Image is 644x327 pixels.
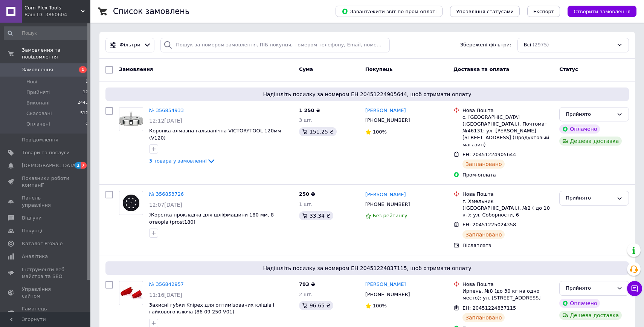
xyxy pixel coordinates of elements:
span: Покупець [365,66,393,72]
span: 793 ₴ [299,281,315,287]
span: Cума [299,66,313,72]
span: Прийняті [26,89,50,96]
span: 3 товара у замовленні [149,158,207,164]
span: 517 [80,110,88,117]
button: Чат з покупцем [627,281,642,296]
span: Аналітика [22,253,48,260]
span: 100% [373,303,387,309]
div: Пром-оплата [462,172,553,178]
span: [DEMOGRAPHIC_DATA] [22,162,78,169]
span: Покупці [22,227,42,234]
span: 1 250 ₴ [299,107,320,113]
span: Надішліть посилку за номером ЕН 20451224905644, щоб отримати оплату [108,91,626,98]
span: Виконані [26,100,50,106]
img: Фото товару [119,107,143,131]
div: Ирпень, №8 (до 30 кг на одно место): ул. [STREET_ADDRESS] [462,288,553,301]
span: Оплачені [26,121,50,127]
span: Відгуки [22,215,41,221]
span: ЕН: 20451225024358 [462,222,516,227]
span: ЕН: 20451224837115 [462,305,516,311]
span: Управління статусами [456,9,514,14]
span: Збережені фільтри: [460,41,511,49]
span: Скасовані [26,110,52,117]
span: Повідомлення [22,137,58,143]
div: 96.65 ₴ [299,301,333,310]
div: Оплачено [559,299,600,308]
div: Прийнято [566,194,613,202]
span: Інструменти веб-майстра та SEO [22,266,70,280]
button: Завантажити звіт по пром-оплаті [336,6,443,17]
a: № 356854933 [149,107,184,113]
span: 0 [85,121,88,127]
span: Доставка та оплата [453,66,509,72]
span: Показники роботи компанії [22,175,70,189]
span: 2 шт. [299,292,313,297]
div: Заплановано [462,230,505,239]
span: (2975) [533,42,549,48]
span: 12:12[DATE] [149,118,182,124]
span: Створити замовлення [574,9,630,14]
div: Оплачено [559,124,600,134]
span: Каталог ProSale [22,240,63,247]
span: Статус [559,66,578,72]
span: Замовлення [119,66,153,72]
div: с. [GEOGRAPHIC_DATA] ([GEOGRAPHIC_DATA].), Почтомат №46131: ул. [PERSON_NAME][STREET_ADDRESS] (Пр... [462,114,553,148]
span: 250 ₴ [299,191,315,197]
span: 1 [85,78,88,85]
span: Панель управління [22,195,70,208]
a: [PERSON_NAME] [365,107,406,114]
div: Нова Пошта [462,107,553,114]
div: г. Хмельник ([GEOGRAPHIC_DATA].), №2 ( до 10 кг): ул. Соборности, 6 [462,198,553,219]
a: Захисні губки Knipex для оптимізованих кліщів і гайкового ключа (86 09 250 V01) [149,302,274,315]
div: Прийнято [566,111,613,118]
div: 151.25 ₴ [299,127,337,136]
a: Фото товару [119,107,143,131]
span: Без рейтингу [373,213,407,218]
span: 1 шт. [299,201,313,207]
span: Нові [26,78,37,85]
span: 17 [83,89,88,96]
span: Всі [524,41,531,49]
div: [PHONE_NUMBER] [364,290,412,299]
span: 100% [373,129,387,135]
a: № 356853726 [149,191,184,197]
h1: Список замовлень [113,7,189,16]
a: № 356842957 [149,281,184,287]
div: [PHONE_NUMBER] [364,115,412,125]
span: 3 шт. [299,117,313,123]
div: [PHONE_NUMBER] [364,200,412,209]
a: Жорстка прокладка для шліфмашини 180 мм, 8 отворів (prost180) [149,212,274,225]
a: [PERSON_NAME] [365,191,406,198]
div: Дешева доставка [559,137,622,146]
input: Пошук [4,26,89,40]
span: 2440 [78,100,88,106]
a: Фото товару [119,281,143,305]
input: Пошук за номером замовлення, ПІБ покупця, номером телефону, Email, номером накладної [160,38,390,52]
span: Замовлення та повідомлення [22,47,90,60]
span: Управління сайтом [22,286,70,299]
div: Ваш ID: 3860604 [24,11,90,18]
a: Фото товару [119,191,143,215]
span: Завантажити звіт по пром-оплаті [342,8,436,15]
a: 3 товара у замовленні [149,158,216,164]
a: Створити замовлення [560,8,636,14]
div: Нова Пошта [462,191,553,198]
span: 7 [81,162,87,169]
span: Товари та послуги [22,149,70,156]
div: Післяплата [462,242,553,249]
span: 12:07[DATE] [149,202,182,208]
img: Фото товару [119,281,143,305]
span: Com-Plex Tools [24,5,81,11]
div: Нова Пошта [462,281,553,288]
div: Прийнято [566,284,613,292]
span: 11:16[DATE] [149,292,182,298]
span: ЕН: 20451224905644 [462,152,516,157]
span: Коронка алмазна гальванічна VICTORYTOOL 120мм (V120) [149,128,281,141]
div: Заплановано [462,160,505,169]
button: Експорт [527,6,560,17]
span: Замовлення [22,66,53,73]
div: 33.34 ₴ [299,211,333,220]
img: Фото товару [119,191,143,215]
span: Фільтри [120,41,140,49]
